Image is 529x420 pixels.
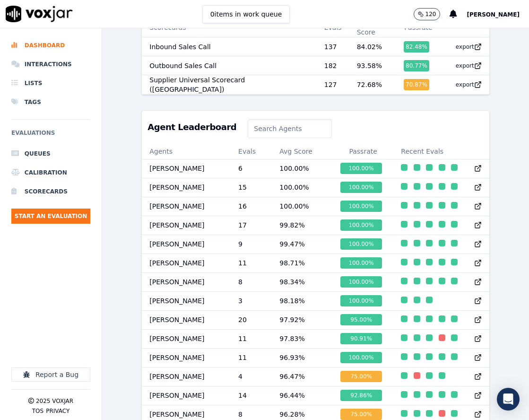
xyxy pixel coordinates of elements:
[340,238,382,250] div: 100.00 %
[272,367,333,386] td: 96.47 %
[272,235,333,254] td: 99.47 %
[272,178,333,197] td: 100.00 %
[11,209,90,224] button: Start an Evaluation
[231,329,272,348] td: 11
[272,386,333,405] td: 96.44 %
[142,197,231,216] td: [PERSON_NAME]
[340,295,382,306] div: 100.00 %
[404,60,429,71] div: 80.77 %
[467,11,520,18] span: [PERSON_NAME]
[142,310,231,329] td: [PERSON_NAME]
[448,39,482,54] button: export
[448,77,482,92] button: export
[142,291,231,310] td: [PERSON_NAME]
[340,163,382,174] div: 100.00 %
[142,159,231,178] td: [PERSON_NAME]
[231,367,272,386] td: 4
[11,55,90,74] li: Interactions
[349,37,396,56] td: 84.02 %
[142,216,231,235] td: [PERSON_NAME]
[333,144,393,159] th: Passrate
[142,178,231,197] td: [PERSON_NAME]
[231,197,272,216] td: 16
[142,367,231,386] td: [PERSON_NAME]
[349,56,396,75] td: 93.58 %
[317,75,349,95] td: 127
[231,216,272,235] td: 17
[393,144,489,159] th: Recent Evals
[32,407,43,415] button: TOS
[272,197,333,216] td: 100.00 %
[272,348,333,367] td: 96.93 %
[317,56,349,75] td: 182
[340,276,382,288] div: 100.00 %
[46,407,69,415] button: Privacy
[349,75,396,95] td: 72.68 %
[404,41,429,52] div: 82.48 %
[340,257,382,269] div: 100.00 %
[340,352,382,363] div: 100.00 %
[340,409,382,420] div: 75.00 %
[340,219,382,231] div: 100.00 %
[231,178,272,197] td: 15
[425,10,436,18] p: 120
[272,310,333,329] td: 97.92 %
[248,119,332,138] input: Search Agents
[231,159,272,178] td: 6
[448,58,482,73] button: export
[340,371,382,382] div: 75.00 %
[202,5,290,23] button: 0items in work queue
[231,310,272,329] td: 20
[467,9,529,20] button: [PERSON_NAME]
[11,74,90,93] a: Lists
[142,37,316,56] td: Inbound Sales Call
[272,216,333,235] td: 99.82 %
[497,388,520,411] div: Open Intercom Messenger
[340,182,382,193] div: 100.00 %
[11,367,90,382] button: Report a Bug
[142,56,316,75] td: Outbound Sales Call
[11,182,90,201] a: Scorecards
[231,272,272,291] td: 8
[11,36,90,55] a: Dashboard
[142,348,231,367] td: [PERSON_NAME]
[272,144,333,159] th: Avg Score
[231,386,272,405] td: 14
[340,314,382,325] div: 95.00 %
[272,272,333,291] td: 98.34 %
[231,235,272,254] td: 9
[272,291,333,310] td: 98.18 %
[414,8,441,20] button: 120
[231,254,272,272] td: 11
[11,163,90,182] a: Calibration
[317,37,349,56] td: 137
[231,348,272,367] td: 11
[11,144,90,163] a: Queues
[142,75,316,95] td: Supplier Universal Scorecard ([GEOGRAPHIC_DATA])
[231,144,272,159] th: Evals
[142,272,231,291] td: [PERSON_NAME]
[272,254,333,272] td: 98.71 %
[6,6,73,22] img: voxjar logo
[11,93,90,112] a: Tags
[36,397,73,405] p: 2025 Voxjar
[340,390,382,401] div: 92.86 %
[147,123,236,131] h3: Agent Leaderboard
[142,144,231,159] th: Agents
[414,8,450,20] button: 120
[142,254,231,272] td: [PERSON_NAME]
[142,386,231,405] td: [PERSON_NAME]
[272,159,333,178] td: 100.00 %
[142,235,231,254] td: [PERSON_NAME]
[11,127,90,144] h6: Evaluations
[142,329,231,348] td: [PERSON_NAME]
[272,329,333,348] td: 97.83 %
[404,79,429,90] div: 70.87 %
[231,291,272,310] td: 3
